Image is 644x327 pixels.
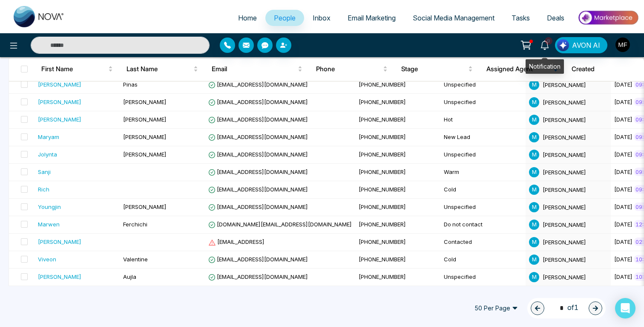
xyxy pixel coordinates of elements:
[440,234,526,251] td: Contacted
[615,38,630,52] img: User Avatar
[543,81,586,88] span: [PERSON_NAME]
[304,10,339,26] a: Inbox
[543,203,586,210] span: [PERSON_NAME]
[316,64,381,74] span: Phone
[208,203,308,210] span: [EMAIL_ADDRESS][DOMAIN_NAME]
[120,57,205,81] th: Last Name
[440,111,526,129] td: Hot
[208,116,308,123] span: [EMAIL_ADDRESS][DOMAIN_NAME]
[440,269,526,286] td: Unspecified
[440,164,526,181] td: Warm
[123,81,138,88] span: Pinas
[469,301,524,315] span: 50 Per Page
[557,39,569,51] img: Lead Flow
[359,133,406,140] span: [PHONE_NUMBER]
[543,116,586,123] span: [PERSON_NAME]
[440,129,526,146] td: New Lead
[614,168,632,175] span: [DATE]
[614,81,632,88] span: [DATE]
[503,10,538,26] a: Tasks
[577,8,639,27] img: Market-place.gif
[34,57,120,81] th: First Name
[486,64,552,74] span: Assigned Agent
[545,37,552,45] span: 9
[529,185,539,195] span: M
[208,81,308,88] span: [EMAIL_ADDRESS][DOMAIN_NAME]
[339,10,404,26] a: Email Marketing
[529,272,539,282] span: M
[208,98,308,105] span: [EMAIL_ADDRESS][DOMAIN_NAME]
[614,238,632,245] span: [DATE]
[440,199,526,216] td: Unspecified
[440,146,526,164] td: Unspecified
[538,10,573,26] a: Deals
[413,14,494,22] span: Social Media Management
[543,151,586,158] span: [PERSON_NAME]
[274,14,296,22] span: People
[543,256,586,263] span: [PERSON_NAME]
[614,221,632,228] span: [DATE]
[123,133,167,140] span: [PERSON_NAME]
[230,10,265,26] a: Home
[615,298,635,318] div: Open Intercom Messenger
[38,185,49,194] div: Rich
[208,221,352,228] span: [DOMAIN_NAME][EMAIL_ADDRESS][DOMAIN_NAME]
[38,98,81,106] div: [PERSON_NAME]
[555,37,607,53] button: AVON AI
[238,14,257,22] span: Home
[38,272,81,281] div: [PERSON_NAME]
[614,116,632,123] span: [DATE]
[123,273,136,280] span: Aujla
[529,220,539,230] span: M
[208,133,308,140] span: [EMAIL_ADDRESS][DOMAIN_NAME]
[359,273,406,280] span: [PHONE_NUMBER]
[543,221,586,228] span: [PERSON_NAME]
[440,216,526,234] td: Do not contact
[359,203,406,210] span: [PHONE_NUMBER]
[359,116,406,123] span: [PHONE_NUMBER]
[38,150,57,159] div: Jolynta
[543,273,586,280] span: [PERSON_NAME]
[208,273,308,280] span: [EMAIL_ADDRESS][DOMAIN_NAME]
[614,98,632,105] span: [DATE]
[614,186,632,193] span: [DATE]
[212,64,296,74] span: Email
[543,133,586,140] span: [PERSON_NAME]
[401,64,466,74] span: Stage
[38,115,81,124] div: [PERSON_NAME]
[440,94,526,111] td: Unspecified
[208,186,308,193] span: [EMAIL_ADDRESS][DOMAIN_NAME]
[543,238,586,245] span: [PERSON_NAME]
[41,64,106,74] span: First Name
[394,57,480,81] th: Stage
[512,14,530,22] span: Tasks
[123,98,167,105] span: [PERSON_NAME]
[265,10,304,26] a: People
[123,221,147,228] span: Ferchichi
[359,98,406,105] span: [PHONE_NUMBER]
[359,221,406,228] span: [PHONE_NUMBER]
[208,151,308,158] span: [EMAIL_ADDRESS][DOMAIN_NAME]
[529,132,539,142] span: M
[543,98,586,105] span: [PERSON_NAME]
[359,168,406,175] span: [PHONE_NUMBER]
[359,81,406,88] span: [PHONE_NUMBER]
[123,116,167,123] span: [PERSON_NAME]
[38,237,81,246] div: [PERSON_NAME]
[614,203,632,210] span: [DATE]
[529,167,539,177] span: M
[208,168,308,175] span: [EMAIL_ADDRESS][DOMAIN_NAME]
[614,273,632,280] span: [DATE]
[126,64,192,74] span: Last Name
[529,202,539,212] span: M
[348,14,396,22] span: Email Marketing
[614,256,632,263] span: [DATE]
[572,64,644,74] span: Created
[123,203,167,210] span: [PERSON_NAME]
[526,59,564,74] div: Notification
[555,302,578,314] span: of 1
[404,10,503,26] a: Social Media Management
[529,80,539,90] span: M
[440,181,526,199] td: Cold
[205,57,309,81] th: Email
